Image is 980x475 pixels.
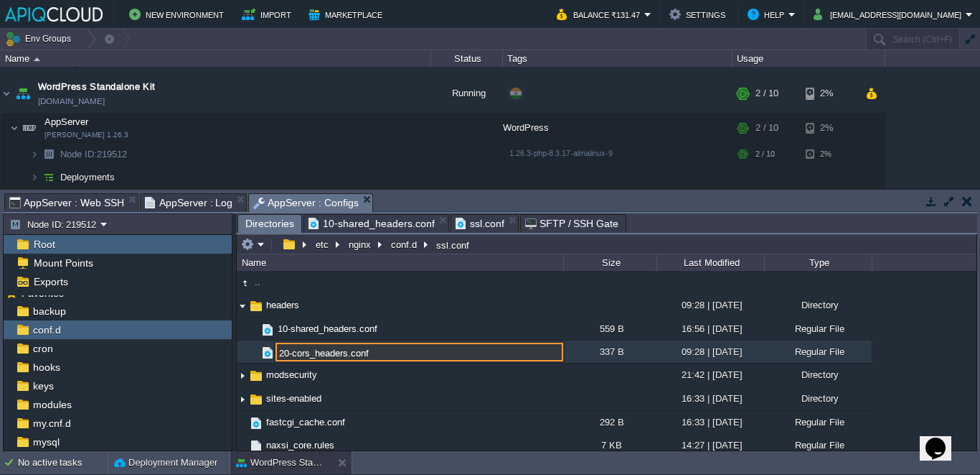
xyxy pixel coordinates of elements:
[806,143,852,165] div: 2%
[145,194,233,211] span: AppServer : Log
[38,80,156,94] a: WordPress Standalone Kit
[44,131,128,139] span: [PERSON_NAME] 1.26.3
[248,341,260,363] img: AMDAwAAAACH5BAEAAAAALAAAAAABAAEAAAICRAEAOw==
[31,275,70,288] span: Exports
[264,416,347,428] a: fastcgi_cache.conf
[129,6,228,23] button: New Environment
[13,74,33,113] img: AMDAwAAAACH5BAEAAAAALAAAAAABAAEAAAICRAEAOw==
[248,392,264,407] img: AMDAwAAAACH5BAEAAAAALAAAAAABAAEAAAICRAEAOw==
[658,254,764,271] div: Last Modified
[253,194,359,212] span: AppServer : Configs
[237,411,248,433] img: AMDAwAAAACH5BAEAAAAALAAAAAABAAEAAAICRAEAOw==
[9,194,124,211] span: AppServer : Web SSH
[43,116,90,128] span: AppServer
[275,323,380,335] span: 10-shared_headers.conf
[19,287,66,299] a: Favorites
[59,171,117,183] a: Deployments
[30,166,39,188] img: AMDAwAAAACH5BAEAAAAALAAAAAABAAEAAAICRAEAOw==
[389,238,420,251] button: conf.d
[308,6,387,23] button: Marketplace
[764,434,872,456] div: Regular File
[248,438,264,454] img: AMDAwAAAACH5BAEAAAAALAAAAAABAAEAAAICRAEAOw==
[565,254,656,271] div: Size
[563,434,656,456] div: 7 KB
[260,345,275,361] img: AMDAwAAAACH5BAEAAAAALAAAAAABAAEAAAICRAEAOw==
[264,299,301,311] a: headers
[755,74,778,113] div: 2 / 10
[30,361,62,374] span: hooks
[264,439,336,451] a: naxsi_core.rules
[236,456,326,470] button: WordPress Standalone Kit
[347,238,374,251] button: nginx
[238,254,563,271] div: Name
[1,50,430,67] div: Name
[237,364,248,387] img: AMDAwAAAACH5BAEAAAAALAAAAAABAAEAAAICRAEAOw==
[733,50,885,67] div: Usage
[748,6,788,23] button: Help
[509,149,613,157] span: 1.26.3-php-8.3.17-almalinux-9
[30,379,56,392] a: keys
[669,6,730,23] button: Settings
[563,411,656,433] div: 292 B
[30,323,63,336] a: conf.d
[264,369,319,381] a: modsecurity
[30,435,62,448] a: mysql
[920,418,966,461] iframe: chat widget
[30,143,39,165] img: AMDAwAAAACH5BAEAAAAALAAAAAABAAEAAAICRAEAOw==
[504,50,732,67] div: Tags
[314,238,332,251] button: etc
[31,257,95,269] a: Mount Points
[59,148,129,160] a: Node ID:219512
[114,456,217,470] button: Deployment Manager
[248,298,264,314] img: AMDAwAAAACH5BAEAAAAALAAAAAABAAEAAAICRAEAOw==
[30,305,68,318] a: backup
[264,392,324,405] span: sites-enabled
[245,215,294,233] span: Directories
[31,238,57,251] a: Root
[656,318,764,340] div: 16:56 | [DATE]
[242,6,296,23] button: Import
[237,234,976,254] input: Click to enter the path
[764,318,872,340] div: Regular File
[656,294,764,316] div: 09:28 | [DATE]
[656,364,764,386] div: 21:42 | [DATE]
[656,434,764,456] div: 14:27 | [DATE]
[432,50,502,67] div: Status
[18,451,108,474] div: No active tasks
[764,364,872,386] div: Directory
[1,74,12,113] img: AMDAwAAAACH5BAEAAAAALAAAAAABAAEAAAICRAEAOw==
[34,57,40,61] img: AMDAwAAAACH5BAEAAAAALAAAAAABAAEAAAICRAEAOw==
[30,398,74,411] span: modules
[30,417,73,430] a: my.cnf.d
[764,411,872,433] div: Regular File
[563,318,656,340] div: 559 B
[237,295,248,317] img: AMDAwAAAACH5BAEAAAAALAAAAAABAAEAAAICRAEAOw==
[9,218,100,231] button: Node ID: 219512
[764,341,872,363] div: Regular File
[248,368,264,384] img: AMDAwAAAACH5BAEAAAAALAAAAAABAAEAAAICRAEAOw==
[806,114,852,142] div: 2%
[248,318,260,340] img: AMDAwAAAACH5BAEAAAAALAAAAAABAAEAAAICRAEAOw==
[433,239,469,251] div: ssl.conf
[237,434,248,456] img: AMDAwAAAACH5BAEAAAAALAAAAAABAAEAAAICRAEAOw==
[308,215,435,232] span: 10-shared_headers.conf
[237,275,253,291] img: AMDAwAAAACH5BAEAAAAALAAAAAABAAEAAAICRAEAOw==
[253,276,263,288] a: ..
[43,116,90,127] a: AppServer[PERSON_NAME] 1.26.3
[38,94,105,109] a: [DOMAIN_NAME]
[30,342,55,355] a: cron
[806,74,852,113] div: 2%
[765,254,872,271] div: Type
